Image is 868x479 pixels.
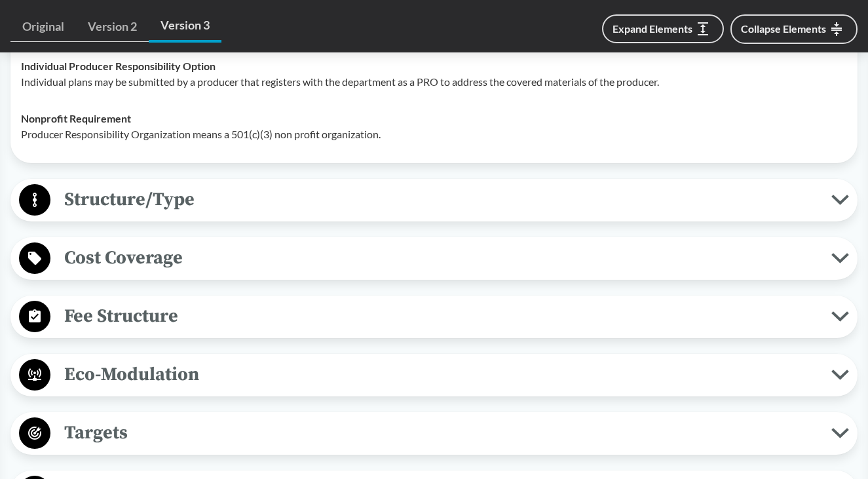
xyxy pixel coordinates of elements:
button: Expand Elements [602,14,724,43]
strong: Individual Producer Responsibility Option [21,60,216,72]
button: Targets [15,417,853,450]
span: Cost Coverage [50,243,831,273]
strong: Nonprofit Requirement [21,112,131,125]
a: Version 3 [149,10,221,43]
span: Fee Structure [50,301,831,331]
span: Structure/Type [50,185,831,214]
span: Eco-Modulation [50,360,831,389]
button: Fee Structure [15,300,853,334]
span: Targets [50,418,831,448]
button: Structure/Type [15,183,853,217]
button: Eco-Modulation [15,358,853,392]
button: Collapse Elements [730,14,858,44]
button: Cost Coverage [15,242,853,275]
p: Producer Responsibility Organization means a 501(c)(3) non profit organization. [21,126,847,142]
a: Version 2 [76,12,149,42]
a: Original [10,12,76,42]
p: Individual plans may be submitted by a producer that registers with the department as a PRO to ad... [21,74,847,90]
